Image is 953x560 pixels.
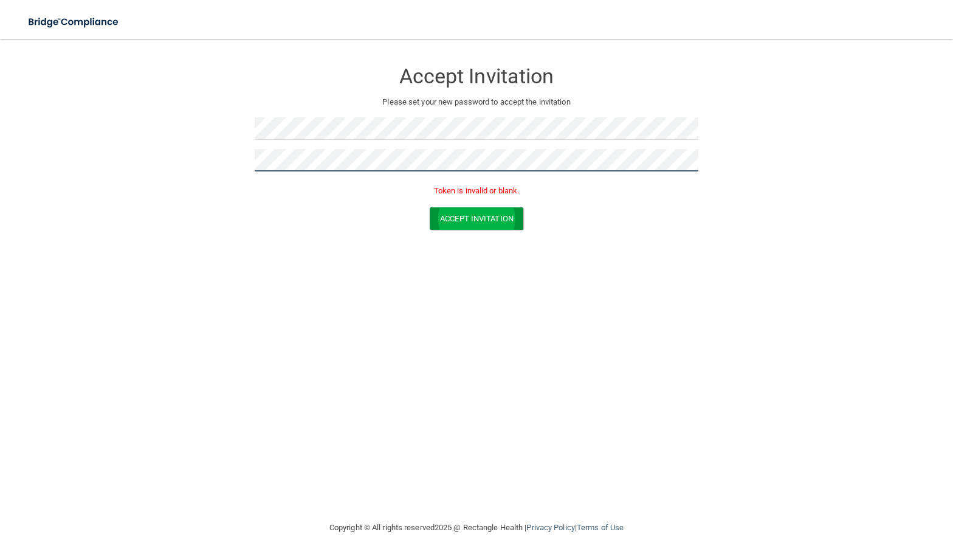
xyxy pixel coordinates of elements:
p: Token is invalid or blank. [255,184,698,198]
h3: Accept Invitation [255,65,698,88]
a: Terms of Use [577,523,624,532]
img: bridge_compliance_login_screen.278c3ca4.svg [18,10,130,35]
iframe: Drift Widget Chat Controller [743,474,938,522]
p: Please set your new password to accept the invitation [264,95,689,109]
a: Privacy Policy [526,523,574,532]
button: Accept Invitation [430,207,523,230]
div: Copyright © All rights reserved 2025 @ Rectangle Health | | [255,508,698,547]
